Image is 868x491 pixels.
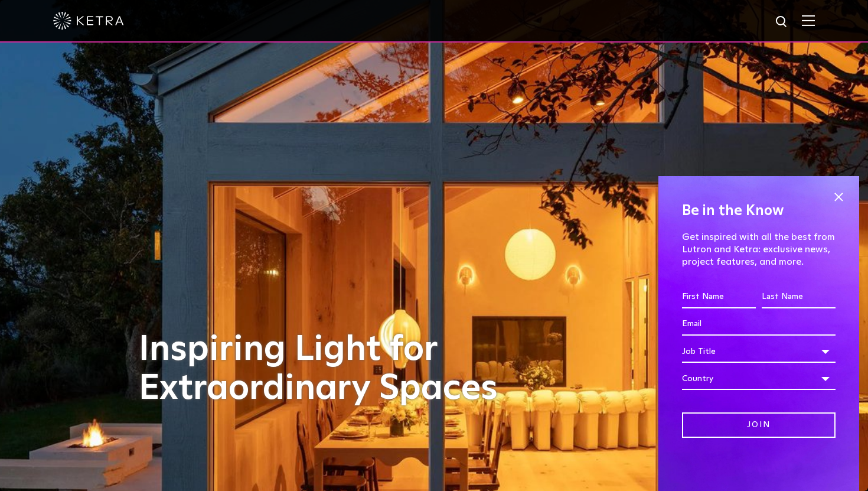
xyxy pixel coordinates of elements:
img: ketra-logo-2019-white [53,12,124,30]
img: search icon [775,15,789,30]
input: Join [682,412,836,438]
p: Get inspired with all the best from Lutron and Ketra: exclusive news, project features, and more. [682,231,836,268]
h4: Be in the Know [682,200,836,222]
div: Job Title [682,340,836,363]
div: Country [682,368,836,390]
input: Email [682,313,836,336]
h1: Inspiring Light for Extraordinary Spaces [139,330,523,408]
input: Last Name [762,286,836,308]
input: First Name [682,286,756,308]
img: Hamburger%20Nav.svg [802,15,815,26]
